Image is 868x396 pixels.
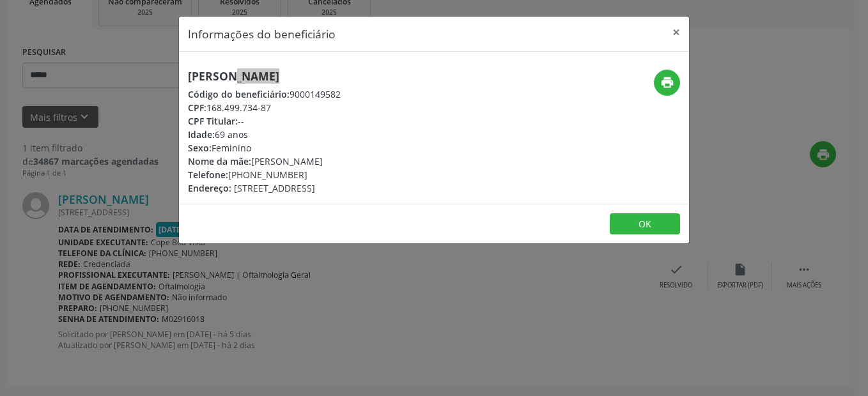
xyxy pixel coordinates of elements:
[663,17,689,48] button: Close
[188,142,212,154] span: Sexo:
[188,114,341,128] div: --
[188,182,231,194] span: Endereço:
[654,70,680,96] button: print
[188,141,341,155] div: Feminino
[188,128,341,141] div: 69 anos
[188,102,206,114] span: CPF:
[188,70,341,83] h5: [PERSON_NAME]
[188,168,341,181] div: [PHONE_NUMBER]
[188,155,251,167] span: Nome da mãe:
[188,88,290,100] span: Código do beneficiário:
[188,115,238,127] span: CPF Titular:
[188,101,341,114] div: 168.499.734-87
[188,88,341,101] div: 9000149582
[188,155,341,168] div: [PERSON_NAME]
[188,26,336,42] h5: Informações do beneficiário
[188,128,215,141] span: Idade:
[234,182,315,194] span: [STREET_ADDRESS]
[188,169,228,181] span: Telefone:
[610,213,680,235] button: OK
[660,75,674,89] i: print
